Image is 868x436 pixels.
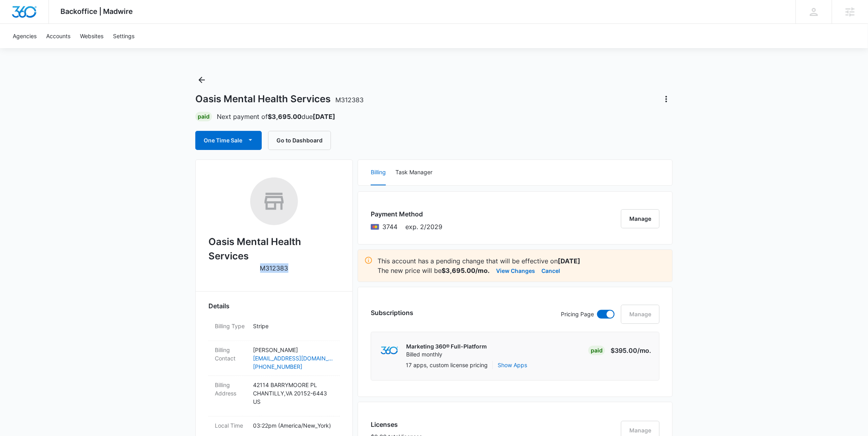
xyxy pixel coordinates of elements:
[406,343,487,350] p: Marketing 360® Full-Platform
[335,96,364,104] span: M312383
[621,209,660,228] button: Manage
[371,420,422,429] h3: Licenses
[215,322,247,330] dt: Billing Type
[406,361,488,369] p: 17 apps, custom license pricing
[660,93,673,105] button: Actions
[382,222,397,232] span: Mastercard ending with
[611,346,651,355] p: $395.00
[61,7,133,16] span: Backoffice | Madwire
[637,346,651,354] span: /mo.
[75,24,108,48] a: Websites
[381,346,398,355] img: marketing360Logo
[195,131,262,150] button: One Time Sale
[371,160,386,185] button: Billing
[217,112,335,121] p: Next payment of due
[195,112,212,121] div: Paid
[378,256,666,266] p: This account has a pending change that will be effective on
[253,362,333,371] a: [PHONE_NUMBER]
[406,350,487,358] p: Billed monthly
[558,257,580,265] strong: [DATE]
[371,308,413,317] h3: Subscriptions
[215,421,247,430] dt: Local Time
[253,322,333,330] p: Stripe
[195,74,208,86] button: Back
[253,354,333,362] a: [EMAIL_ADDRESS][DOMAIN_NAME]
[253,381,333,406] p: 42114 BARRYMOORE PL CHANTILLY , VA 20152-6443 US
[498,361,527,369] button: Show Apps
[215,346,247,362] dt: Billing Contact
[371,209,442,219] h3: Payment Method
[108,24,139,48] a: Settings
[253,346,333,354] p: [PERSON_NAME]
[378,266,490,275] p: The new price will be
[253,421,333,430] p: 03:22pm ( America/New_York )
[195,93,364,105] h1: Oasis Mental Health Services
[268,113,302,121] strong: $3,695.00
[208,376,340,417] div: Billing Address42114 BARRYMOORE PLCHANTILLY,VA 20152-6443US
[268,131,331,150] button: Go to Dashboard
[442,267,490,274] strong: $3,695.00/mo.
[41,24,75,48] a: Accounts
[8,24,41,48] a: Agencies
[208,341,340,376] div: Billing Contact[PERSON_NAME][EMAIL_ADDRESS][DOMAIN_NAME][PHONE_NUMBER]
[541,266,560,275] button: Cancel
[260,263,288,273] p: M312383
[208,301,230,311] span: Details
[496,266,535,275] button: View Changes
[313,113,335,121] strong: [DATE]
[395,160,432,185] button: Task Manager
[561,310,594,319] p: Pricing Page
[405,222,442,232] span: exp. 2/2029
[588,346,605,355] div: Paid
[208,235,340,263] h2: Oasis Mental Health Services
[208,317,340,341] div: Billing TypeStripe
[215,381,247,397] dt: Billing Address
